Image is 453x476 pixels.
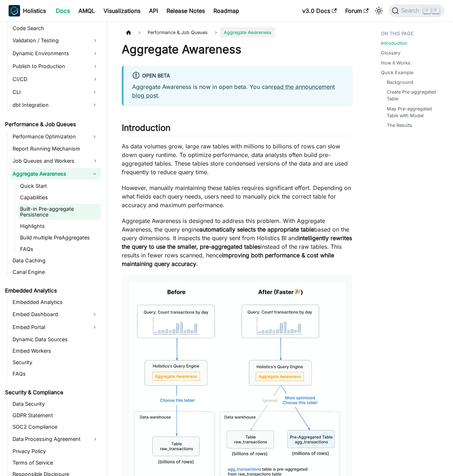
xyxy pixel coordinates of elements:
[381,49,400,56] a: Glossary
[10,410,101,420] a: GDPR Statement
[10,256,101,266] a: Data Caching
[10,48,101,59] a: Dynamic Environments
[10,357,101,367] a: Security
[10,309,88,320] a: Embed Dashboard
[3,387,101,398] a: Security & Compliance
[122,216,352,268] p: Aggregate Awareness is designed to address this problem. With Aggregate Awareness, the query engi...
[122,184,352,209] p: However, manually maintaining these tables requires significant effort. Depending on what fields ...
[399,8,424,14] span: Search
[10,399,101,409] a: Data Security
[10,422,101,432] a: SOC2 Compliance
[220,27,275,38] span: Aggregate Awareness
[52,5,74,16] a: Docs
[88,86,101,98] button: Expand sidebar category 'CLI'
[88,99,101,111] button: Expand sidebar category 'dbt Integration'
[387,79,413,86] a: Background
[9,5,20,16] img: Holistics
[10,61,101,72] a: Publish to Production
[74,5,99,16] a: AMQL
[3,286,101,296] a: Embedded Analytics
[10,334,101,344] a: Dynamic Data Sources
[10,267,101,277] a: Canal Engine
[10,35,101,46] a: Validation / Testing
[10,131,88,142] a: Performance Optimization
[381,59,410,66] a: How It Works
[10,297,101,307] a: Embedded Analytics
[9,5,46,16] a: HolisticsHolistics
[18,221,101,231] a: Highlights
[99,5,145,16] a: Visualizations
[381,40,408,47] a: Introduction
[199,226,314,233] strong: automatically selects the appropriate table
[144,27,211,38] span: Performance & Job Queues
[10,155,101,167] a: Job Queues and Workers
[145,5,162,16] a: API
[209,5,244,16] a: Roadmap
[423,7,430,14] kbd: ⌘
[387,105,439,119] a: Map Pre-aggregated Table with Model
[10,433,101,445] a: Data Processing Agreement
[10,73,101,85] a: CI/CD
[18,181,101,191] a: Quick Start
[122,252,334,267] strong: improving both performance & cost while maintaining query accuracy
[298,5,341,16] a: v3.0 Docs
[88,168,101,180] button: Collapse sidebar category 'Aggregate Awareness'
[10,144,101,154] a: Report Running Mechanism
[10,86,88,98] a: CLI
[387,122,412,129] a: The Results
[18,233,101,243] a: Build multiple PreAggregates
[23,6,46,15] b: Holistics
[381,69,413,76] a: Quick Example
[10,99,88,111] a: dbt Integration
[122,142,352,176] p: As data volumes grow, large raw tables with millions to billions of rows can slow down query runt...
[162,5,209,16] a: Release Notes
[132,82,344,100] p: Aggregate Awareness is now in open beta. You can .
[122,123,352,136] h2: Introduction
[122,27,352,38] nav: Breadcrumbs
[18,244,101,254] a: FAQs
[341,5,373,16] a: Forum
[387,89,439,102] a: Create Pre-aggregated Table
[10,446,101,456] a: Privacy Policy
[10,369,101,379] a: FAQs
[373,5,385,16] button: Switch between dark and light mode (currently light mode)
[10,458,101,468] a: Terms of Service
[18,192,101,203] a: Capabilities
[10,23,101,33] a: Code Search
[88,309,101,320] button: Expand sidebar category 'Embed Dashboard'
[10,346,101,356] a: Embed Workers
[132,83,335,99] a: read the announcement blog post
[18,204,101,220] a: Built-in Pre-aggregate Persistence
[88,322,101,333] button: Expand sidebar category 'Embed Portal'
[10,322,88,333] a: Embed Portal
[88,131,101,142] button: Expand sidebar category 'Performance Optimization'
[10,168,88,180] a: Aggregate Awareness
[389,4,444,17] button: Search (Command+K)
[3,119,101,129] a: Performance & Job Queues
[132,71,344,81] div: Open Beta
[432,7,439,14] kbd: K
[122,42,352,57] h1: Aggregate Awareness
[122,27,135,38] a: Home page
